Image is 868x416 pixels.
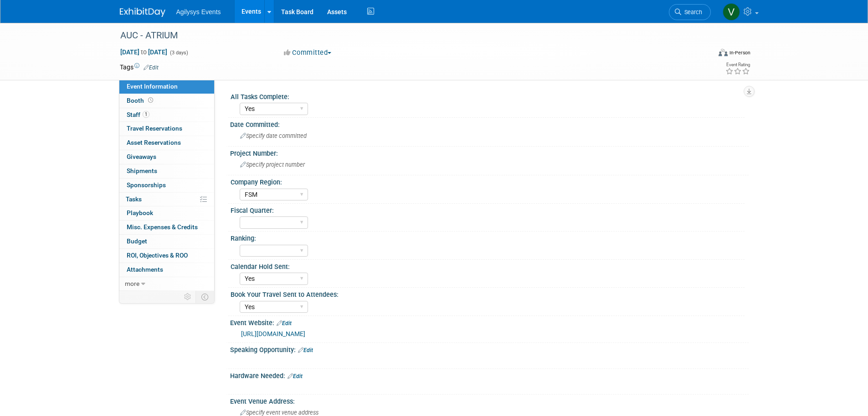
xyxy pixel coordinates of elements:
td: Toggle Event Tabs [195,291,214,303]
span: Misc. Expenses & Credits [127,223,198,231]
a: Shipments [119,164,214,178]
span: Tasks [126,195,142,203]
div: Event Rating [725,63,750,67]
a: Travel Reservations [119,122,214,136]
span: Asset Reservations [127,139,181,146]
a: Sponsorships [119,179,214,192]
a: Search [669,4,711,20]
div: Project Number: [230,147,749,158]
a: Giveaways [119,150,214,164]
a: Playbook [119,206,214,220]
a: Edit [277,320,292,326]
a: Edit [144,64,159,71]
a: Booth [119,94,214,108]
td: Personalize Event Tab Strip [180,291,196,303]
span: Agilysys Events [176,8,221,16]
div: Event Venue Address: [230,395,749,406]
a: ROI, Objectives & ROO [119,249,214,263]
span: Attachments [127,266,163,273]
a: Misc. Expenses & Credits [119,221,214,234]
a: Tasks [119,193,214,206]
span: Sponsorships [127,181,166,189]
span: Playbook [127,209,153,216]
a: Event Information [119,80,214,94]
div: In-Person [729,49,750,56]
div: Event Format [657,47,751,61]
div: Hardware Needed: [230,369,749,381]
a: Edit [288,373,303,379]
span: Search [681,9,702,16]
div: Speaking Opportunity: [230,343,749,355]
span: Booth not reserved yet [146,97,155,104]
span: Staff [127,111,149,118]
img: Vaitiare Munoz [723,3,740,21]
a: Asset Reservations [119,136,214,150]
div: Calendar Hold Sent: [231,260,745,271]
img: Format-Inperson.png [719,49,728,56]
td: Tags [120,63,159,72]
span: Event Information [127,83,178,90]
a: [URL][DOMAIN_NAME] [241,330,305,337]
span: Budget [127,237,147,245]
span: Specify date committed [240,132,307,139]
a: Edit [298,347,313,353]
div: Event Website: [230,316,749,328]
span: more [125,280,139,287]
a: more [119,277,214,291]
span: 1 [143,111,149,118]
span: Giveaways [127,153,156,160]
img: ExhibitDay [120,8,165,17]
div: Date Committed: [230,118,749,129]
span: Specify event venue address [240,409,318,416]
div: Ranking: [231,232,745,243]
div: AUC - ATRIUM [117,27,697,44]
span: ROI, Objectives & ROO [127,252,188,259]
span: (3 days) [169,50,188,56]
a: Staff1 [119,108,214,122]
span: Booth [127,97,155,104]
span: Shipments [127,167,157,174]
button: Committed [281,48,335,58]
a: Attachments [119,263,214,277]
span: [DATE] [DATE] [120,48,168,56]
div: Book Your Travel Sent to Attendees: [231,288,745,299]
span: Travel Reservations [127,125,182,132]
span: Specify project number [240,161,305,168]
a: Budget [119,235,214,248]
div: Fiscal Quarter: [231,204,745,215]
div: All Tasks Complete: [231,90,745,101]
span: to [139,48,148,56]
div: Company Region: [231,175,745,187]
